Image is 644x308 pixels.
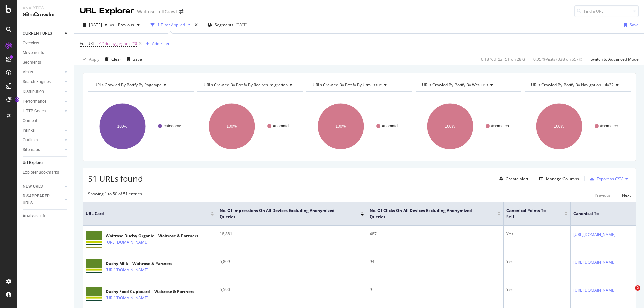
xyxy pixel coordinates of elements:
[106,295,148,301] a: [URL][DOMAIN_NAME]
[117,124,128,129] text: 100%
[573,287,616,294] a: [URL][DOMAIN_NAME]
[370,208,487,220] span: No. of Clicks On All Devices excluding anonymized queries
[133,56,142,62] div: Save
[23,88,63,95] a: Distribution
[215,22,233,28] span: Segments
[531,82,614,88] span: URLs Crawled By Botify By navigation_july22
[23,69,33,76] div: Visits
[491,124,509,128] text: #nomatch
[635,285,640,291] span: 2
[220,231,364,237] div: 18,881
[220,287,364,293] div: 5,590
[193,22,199,28] div: times
[311,80,406,90] h4: URLs Crawled By Botify By utm_issue
[88,173,143,184] span: 51 URLs found
[23,40,39,47] div: Overview
[23,98,63,105] a: Performance
[80,54,99,65] button: Apply
[88,97,193,156] div: A chart.
[588,54,639,65] button: Switch to Advanced Mode
[23,183,63,190] a: NEW URLS
[554,124,565,129] text: 100%
[23,88,44,95] div: Distribution
[622,191,631,199] button: Next
[23,183,43,190] div: NEW URLS
[23,146,40,153] div: Sitemaps
[23,59,41,66] div: Segments
[481,56,525,62] div: 0.18 % URLs ( 51 on 28K )
[143,40,170,48] button: Add Filter
[80,5,134,17] div: URL Explorer
[23,212,69,220] a: Analysis Info
[106,267,148,273] a: [URL][DOMAIN_NAME]
[23,146,63,153] a: Sitemaps
[574,5,639,17] input: Find a URL
[23,212,46,220] div: Analysis Info
[573,231,616,238] a: [URL][DOMAIN_NAME]
[506,287,568,293] div: Yes
[14,97,20,103] div: Tooltip anchor
[621,20,639,30] button: Save
[23,108,63,115] a: HTTP Codes
[23,169,69,176] a: Explorer Bookmarks
[23,49,44,56] div: Movements
[86,211,209,217] span: URL Card
[533,56,582,62] div: 0.05 % Visits ( 338 on 657K )
[80,41,95,46] span: Full URL
[235,22,248,28] div: [DATE]
[422,82,488,88] span: URLs Crawled By Botify By wcs_urls
[622,192,631,198] div: Next
[23,159,44,166] div: Url Explorer
[23,108,46,115] div: HTTP Codes
[226,124,237,129] text: 100%
[23,40,69,47] a: Overview
[23,127,63,134] a: Inlinks
[370,287,501,293] div: 9
[506,259,568,265] div: Yes
[102,54,121,65] button: Clear
[525,97,630,156] svg: A chart.
[106,289,194,295] div: Duchy Food Cupboard | Waitrose & Partners
[106,239,148,246] a: [URL][DOMAIN_NAME]
[115,22,134,28] span: Previous
[23,193,57,207] div: DISAPPEARED URLS
[23,5,69,11] div: Analytics
[546,176,579,182] div: Manage Columns
[23,137,38,144] div: Outlinks
[23,11,69,19] div: SiteCrawler
[202,80,298,90] h4: URLs Crawled By Botify By recipes_migration
[86,287,102,303] img: main image
[93,80,188,90] h4: URLs Crawled By Botify By pagetype
[591,56,639,62] div: Switch to Advanced Mode
[137,8,177,15] div: Waitrose Full Crawl
[89,22,102,28] span: 2025 Aug. 30th
[99,39,137,48] span: ^.*duchy_organic.*$
[86,259,102,275] img: main image
[306,97,411,156] svg: A chart.
[23,117,37,124] div: Content
[595,191,611,199] button: Previous
[205,20,250,30] button: Segments[DATE]
[220,259,364,265] div: 5,809
[197,97,302,156] svg: A chart.
[597,176,623,182] div: Export as CSV
[23,69,63,76] a: Visits
[23,30,52,37] div: CURRENT URLS
[23,127,35,134] div: Inlinks
[220,208,351,220] span: No. of Impressions On All Devices excluding anonymized queries
[382,124,400,128] text: #nomatch
[23,78,63,85] a: Search Engines
[370,231,501,237] div: 487
[621,285,637,301] iframe: Intercom live chat
[124,54,142,65] button: Save
[80,20,110,30] button: [DATE]
[630,22,639,28] div: Save
[506,231,568,237] div: Yes
[421,80,516,90] h4: URLs Crawled By Botify By wcs_urls
[23,137,63,144] a: Outlinks
[497,173,528,184] button: Create alert
[23,169,59,176] div: Explorer Bookmarks
[506,176,528,182] div: Create alert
